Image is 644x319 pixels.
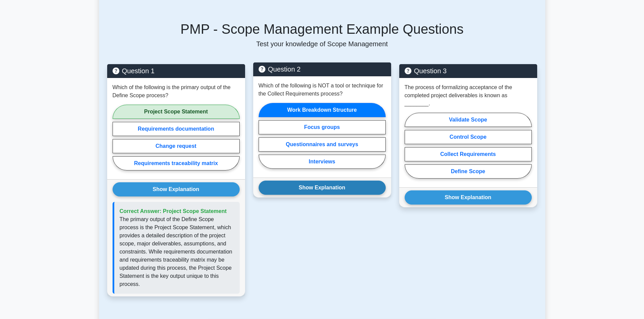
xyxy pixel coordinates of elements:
label: Interviews [259,155,386,169]
p: Which of the following is the primary output of the Define Scope process? [113,83,240,100]
label: Requirements traceability matrix [113,156,240,170]
label: Work Breakdown Structure [259,103,386,117]
label: Questionnaires and surveys [259,137,386,152]
label: Collect Requirements [405,147,532,161]
p: Test your knowledge of Scope Management [107,40,537,48]
p: The process of formalizing acceptance of the completed project deliverables is known as ________. [405,83,532,108]
button: Show Explanation [113,182,240,196]
label: Change request [113,139,240,153]
button: Show Explanation [259,181,386,195]
h5: Question 3 [405,67,532,75]
h5: PMP - Scope Management Example Questions [107,21,537,37]
label: Requirements documentation [113,122,240,136]
h5: Question 1 [113,67,240,75]
label: Define Scope [405,164,532,179]
label: Project Scope Statement [113,105,240,119]
p: Which of the following is NOT a tool or technique for the Collect Requirements process? [259,82,386,98]
span: Correct Answer: Project Scope Statement [120,208,227,214]
label: Validate Scope [405,113,532,127]
label: Focus groups [259,120,386,134]
button: Show Explanation [405,190,532,205]
label: Control Scope [405,130,532,144]
h5: Question 2 [259,65,386,73]
p: The primary output of the Define Scope process is the Project Scope Statement, which provides a d... [120,215,234,288]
